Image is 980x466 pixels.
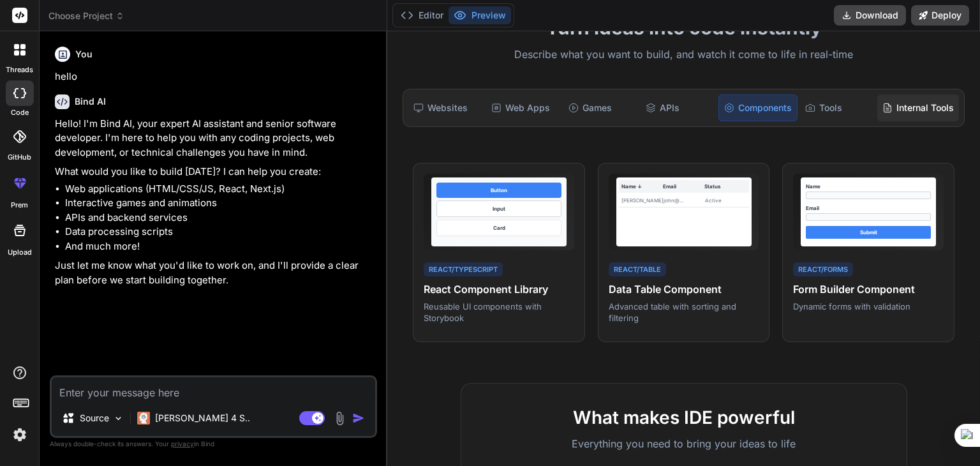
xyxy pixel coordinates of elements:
div: Websites [408,94,483,121]
div: [PERSON_NAME] [621,197,664,204]
div: Games [563,94,638,121]
div: Card [436,220,561,236]
h4: React Component Library [424,282,574,297]
div: Name [806,183,931,190]
div: APIs [641,94,715,121]
p: Just let me know what you'd like to work on, and I'll provide a clear plan before we start buildi... [55,259,375,287]
img: attachment [332,411,347,426]
p: Dynamic forms with validation [793,301,944,312]
button: Deploy [911,5,969,26]
div: Email [806,204,931,212]
div: Button [436,183,561,198]
li: APIs and backend services [65,211,375,225]
p: Always double-check its answers. Your in Bind [50,438,377,450]
div: Email [663,183,704,190]
li: Data processing scripts [65,225,375,239]
div: Name ↓ [621,183,663,190]
h6: Bind AI [75,95,106,108]
li: And much more! [65,239,375,254]
span: Choose Project [48,10,124,22]
div: john@... [664,197,705,204]
div: Submit [806,226,931,239]
div: React/Table [609,262,666,277]
label: threads [6,64,33,75]
div: Input [436,200,561,217]
div: Active [705,197,746,204]
h4: Data Table Component [609,282,759,297]
div: React/Forms [793,262,853,277]
label: prem [11,200,28,211]
h4: Form Builder Component [793,282,944,297]
p: hello [55,70,375,84]
label: Upload [8,247,32,258]
img: icon [352,412,365,425]
span: privacy [171,440,194,447]
h6: You [75,48,93,61]
button: Editor [396,6,449,24]
p: Reusable UI components with Storybook [424,301,574,324]
p: [PERSON_NAME] 4 S.. [155,412,250,425]
label: code [11,107,29,118]
p: Source [80,412,109,425]
div: React/TypeScript [424,262,503,277]
li: Web applications (HTML/CSS/JS, React, Next.js) [65,182,375,197]
p: Everything you need to bring your ideas to life [482,436,886,451]
p: Advanced table with sorting and filtering [609,301,759,324]
p: What would you like to build [DATE]? I can help you create: [55,165,375,179]
div: Web Apps [486,94,561,121]
div: Tools [800,94,875,121]
div: Components [718,94,798,121]
img: Claude 4 Sonnet [137,412,150,425]
img: settings [9,424,31,446]
button: Preview [449,6,511,24]
h2: What makes IDE powerful [482,404,886,431]
div: Internal Tools [877,94,959,121]
label: GitHub [8,152,31,163]
img: Pick Models [113,413,124,424]
li: Interactive games and animations [65,196,375,211]
button: Download [834,5,906,26]
p: Hello! I'm Bind AI, your expert AI assistant and senior software developer. I'm here to help you ... [55,117,375,160]
p: Describe what you want to build, and watch it come to life in real-time [395,47,972,63]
